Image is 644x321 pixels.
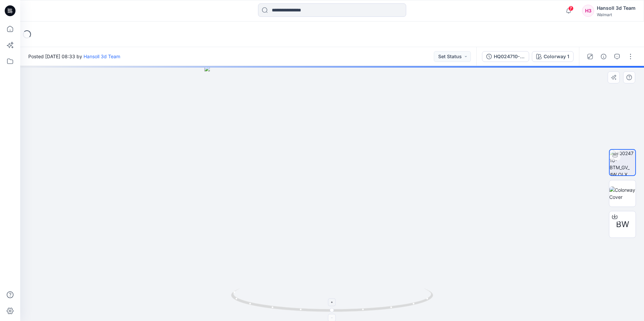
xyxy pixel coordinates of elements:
[84,53,120,59] a: Hansoll 3d Team
[597,12,636,17] div: Walmart
[544,53,569,60] div: Colorway 1
[597,4,636,12] div: Hansoll 3d Team
[582,5,594,17] div: H3
[610,150,635,175] img: HQ024710-BTM_GV_ AW OLX CORE FLEECE TOP & SHORT SET_PLUS
[482,51,529,62] button: HQ024710-BTM_GV_ AW OLX CORE FLEECE TOP & SHORT SET_PLUS
[532,51,574,62] button: Colorway 1
[609,186,636,201] img: Colorway Cover
[494,53,525,60] div: HQ024710-BTM_GV_ AW OLX CORE FLEECE TOP & SHORT SET_PLUS
[28,53,120,60] span: Posted [DATE] 08:33 by
[568,6,574,11] span: 7
[616,218,629,230] span: BW
[598,51,609,62] button: Details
